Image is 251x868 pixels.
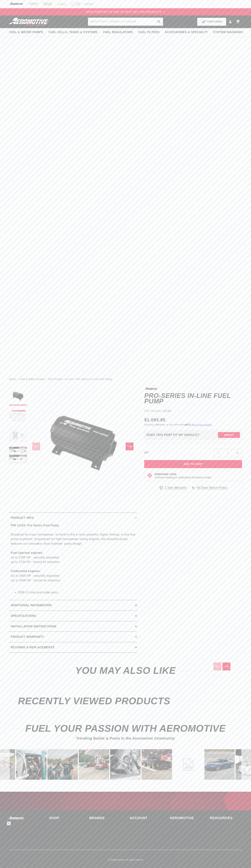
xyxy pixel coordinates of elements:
div: Photo from a Shopper [142,749,172,780]
div: Announcement [51,10,200,14]
summary: Fuel Regulators [100,28,135,37]
h2: Account [130,817,162,820]
h1: Pro-Series In-Line Fuel Pump [144,393,242,404]
img: Emissions code [147,473,153,478]
span: Affirm [184,423,191,426]
div: Photo from a Shopper [204,749,235,780]
span: Accessories & Specialty [165,30,208,34]
button: Verify [218,432,240,438]
summary: Installation Instructions [9,621,137,632]
span: Fuel Filters [138,30,159,34]
button: Load image 2 in gallery view [9,407,27,425]
button: Add to Cart [144,460,242,468]
h2: Returns & replacements [11,645,54,650]
div: image number 35 [142,749,172,780]
div: Does This part fit My vehicle? [146,433,199,437]
div: Photo from a Shopper [110,749,141,780]
span: SHOP REBATES ON 100s OF BEST SELLING PRODUCTS [86,10,161,13]
h2: Product warranty [11,635,44,639]
div: Photo from a Shopper [173,749,203,780]
a: Fuel & Water Pumps [20,377,44,381]
img: Aeromotive [8,18,53,26]
button: Load image 1 in gallery view [9,388,27,405]
li: Pro-Series In-Line Fuel Pump [76,377,112,381]
a: 90 Days Return Policy [191,485,227,494]
summary: Fuel Cells, Tanks & Systems [46,28,100,37]
img: Aeromotive [8,817,26,820]
button: PUMP FINDER [197,18,226,26]
button: Previous slide [214,663,221,670]
h2: Additional information [11,603,52,608]
small: All rights reserved [126,859,143,861]
button: Translation missing: en.sections.announcements.previous_announcement [43,8,51,15]
a: 1 Year Warranty [159,485,187,490]
h2: Specifications [11,614,36,618]
div: image number 36 [173,749,203,780]
span: Trending Builds & Posts in the Aeromotive Community [76,736,175,740]
summary: Accessories & Specialty [162,28,210,37]
nav: breadcrumbs [9,377,242,381]
span: 1 Year Warranty [165,485,187,490]
h2: Product Info [11,516,34,520]
summary: Returns & replacements [9,642,137,653]
span: 90 Days Return Policy [197,485,227,494]
a: Fuel Pumps [48,377,62,381]
div: Photo from a Shopper [47,749,78,780]
button: Slide right [126,443,133,450]
div: Next [241,749,251,780]
div: Photo from a Shopper [79,749,109,780]
summary: System Diagrams [210,28,246,37]
button: Slide left [32,443,40,450]
div: image number 32 [47,749,78,780]
button: Emissions CodeContinue Reading to Understand Emissions Codes [154,473,211,479]
a: See if you qualify - Learn more about Affirm Financing (opens in modal) [191,424,212,426]
summary: Fuel Filters [135,28,162,37]
h2: Fuel Your Passion with Aeromotive [9,724,242,733]
strong: P/N 11102: Pro Series Fuel Pump [11,524,59,527]
li: In-Line [65,377,76,381]
strong: Carbureted engines: [11,570,41,573]
h2: Recently Viewed Products [18,697,233,705]
input: Search by Part Number, Category or Keyword [88,18,163,26]
a: Aeromotive [115,859,125,861]
summary: Specifications [9,611,137,621]
div: Photo from a Shopper [16,749,46,780]
summary: Product Info [9,513,137,523]
div: image number 31 [16,749,46,780]
button: Load image 4 in gallery view [9,447,27,465]
summary: Brands [89,817,121,820]
h2: Installation Instructions [11,624,56,629]
summary: Product warranty [9,632,137,642]
span: $1,093.85 [144,417,165,423]
button: Next slide [222,663,230,670]
strong: 11102 [163,409,171,412]
div: image number 37 [204,749,235,780]
strong: Emissions Code [154,473,176,476]
span: $69 [157,424,161,426]
strong: Fuel injected engines: [11,551,43,554]
li: ORB-12 inlet and outlet ports. [18,590,135,595]
p: Continue Reading to Understand Emissions Codes [154,476,211,479]
div: 1 of 2 [51,10,200,14]
summary: Additional information [9,600,137,611]
a: SHOP REBATES ON 100s OF BEST SELLING PRODUCTS [51,10,200,14]
span: Fuel & Water Pumps [9,30,43,34]
span: Fuel Cells, Tanks & Systems [49,30,98,34]
span: System Diagrams [213,30,243,34]
h2: You may also like [18,666,233,675]
a: Home [9,377,16,381]
div: image number 33 [79,749,109,780]
summary: Resources [210,817,242,820]
div: image number 34 [110,749,141,780]
summary: Shop [49,817,81,820]
summary: Aeromotive [170,817,202,820]
button: Translation missing: en.sections.announcements.next_announcement [200,8,208,15]
span: Fuel Regulators [103,30,133,34]
button: Load image 3 in gallery view [9,427,27,445]
p: Starting at /mo or 0% APR with . [144,423,212,426]
div: Part Number: [144,409,242,413]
